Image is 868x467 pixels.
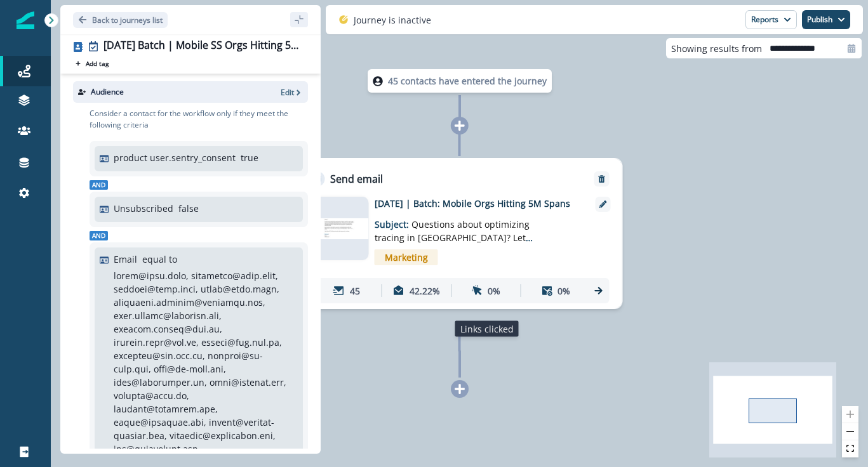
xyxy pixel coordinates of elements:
[281,87,303,98] button: Edit
[375,197,578,210] p: [DATE] | Batch: Mobile Orgs Hitting 5M Spans
[73,58,111,69] button: Add tag
[388,74,547,88] p: 45 contacts have entered the journey
[91,86,124,98] p: Audience
[17,11,34,29] img: Inflection
[73,12,168,28] button: Go back
[90,108,308,131] p: Consider a contact for the workflow only if they meet the following criteria
[92,15,163,25] p: Back to journeys list
[375,218,533,257] span: Questions about optimizing tracing in [GEOGRAPHIC_DATA]? Let’s talk
[350,284,360,298] p: 45
[330,171,383,187] p: Send email
[460,324,460,378] g: Edge from dc03fafa-42ce-41c3-bb94-cb3a4f60d318 to node-add-under-6c8ddea9-1f81-4c4e-b033-d5998f2e...
[460,95,460,156] g: Edge from node-dl-count to dc03fafa-42ce-41c3-bb94-cb3a4f60d318
[745,10,797,29] button: Reports
[86,60,109,67] p: Add tag
[241,151,258,164] p: true
[842,440,858,457] button: fit view
[802,10,850,29] button: Publish
[290,12,308,27] button: sidebar collapse toggle
[281,87,294,98] p: Edit
[142,253,177,266] p: equal to
[375,249,438,265] span: Marketing
[842,423,858,440] button: zoom out
[338,69,582,93] div: 45 contacts have entered the journey
[90,180,108,190] span: And
[354,13,431,27] p: Journey is inactive
[103,39,303,53] div: [DATE] Batch | Mobile SS Orgs Hitting 5M Spans
[410,284,440,298] p: 42.22%
[592,174,612,183] button: Remove
[488,284,500,298] p: 0%
[114,202,173,215] p: Unsubscribed
[178,202,199,215] p: false
[310,218,369,239] img: email asset unavailable
[114,151,236,164] p: product user.sentry_consent
[90,231,108,240] span: And
[297,158,623,309] div: Send emailRemoveemail asset unavailable[DATE] | Batch: Mobile Orgs Hitting 5M SpansSubject: Quest...
[558,284,570,298] p: 0%
[114,253,137,266] p: Email
[375,210,533,244] p: Subject:
[671,42,762,55] p: Showing results from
